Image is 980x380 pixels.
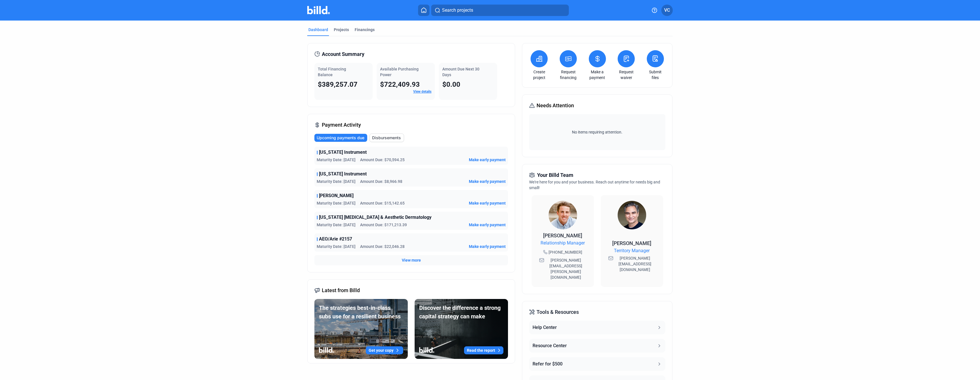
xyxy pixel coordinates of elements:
[360,179,402,184] span: Amount Due: $8,966.98
[469,222,506,228] button: Make early payment
[469,179,506,184] button: Make early payment
[360,222,407,228] span: Amount Due: $171,213.39
[355,27,375,33] div: Financings
[531,129,663,135] span: No items requiring attention.
[322,50,364,58] span: Account Summary
[318,80,358,88] span: $389,257.07
[469,157,506,163] button: Make early payment
[533,324,557,331] div: Help Center
[314,134,367,142] button: Upcoming payments due
[645,69,665,80] a: Submit files
[369,134,404,142] button: Disbursements
[317,200,356,206] span: Maturity Date: [DATE]
[380,67,419,77] span: Available Purchasing Power
[614,255,656,272] span: [PERSON_NAME][EMAIL_ADDRESS][DOMAIN_NAME]
[529,321,665,334] button: Help Center
[661,5,673,16] button: VC
[319,192,354,199] span: [PERSON_NAME]
[318,67,346,77] span: Total Financing Balance
[537,102,574,110] span: Needs Attention
[308,27,328,33] div: Dashboard
[529,69,549,80] a: Create project
[614,247,650,254] span: Territory Manager
[545,257,587,280] span: [PERSON_NAME][EMAIL_ADDRESS][PERSON_NAME][DOMAIN_NAME]
[537,171,573,179] span: Your Billd Team
[317,135,364,141] span: Upcoming payments due
[413,90,431,94] a: View details
[558,69,578,80] a: Request financing
[419,304,503,321] div: Discover the difference a strong capital strategy can make
[319,149,367,156] span: [US_STATE] Instrument
[372,135,401,141] span: Disbursements
[442,80,460,88] span: $0.00
[529,180,660,190] span: We're here for you and your business. Reach out anytime for needs big and small!
[322,121,361,129] span: Payment Activity
[431,5,569,16] button: Search projects
[543,233,582,238] span: [PERSON_NAME]
[529,339,665,353] button: Resource Center
[360,200,405,206] span: Amount Due: $15,142.65
[618,201,646,229] img: Territory Manager
[319,236,352,242] span: AEO/Arie #2157
[442,67,479,77] span: Amount Due Next 30 Days
[319,304,403,321] div: The strategies best-in-class subs use for a resilient business
[360,157,405,163] span: Amount Due: $70,594.25
[317,157,356,163] span: Maturity Date: [DATE]
[529,357,665,371] button: Refer for $500
[549,249,582,255] span: [PHONE_NUMBER]
[319,171,367,177] span: [US_STATE] Instrument
[322,286,360,294] span: Latest from Billd
[307,6,330,14] img: Billd Company Logo
[664,7,670,14] span: VC
[464,346,503,354] button: Read the report
[402,257,421,263] button: View more
[360,244,405,249] span: Amount Due: $22,046.28
[317,179,356,184] span: Maturity Date: [DATE]
[469,200,506,206] button: Make early payment
[469,244,506,249] button: Make early payment
[533,342,567,349] div: Resource Center
[317,244,356,249] span: Maturity Date: [DATE]
[366,346,403,354] button: Get your copy
[537,308,579,316] span: Tools & Resources
[616,69,636,80] a: Request waiver
[533,361,563,367] div: Refer for $500
[442,7,473,14] span: Search projects
[380,80,420,88] span: $722,409.93
[587,69,607,80] a: Make a payment
[317,222,356,228] span: Maturity Date: [DATE]
[334,27,349,33] div: Projects
[541,240,585,246] span: Relationship Manager
[319,214,431,221] span: [US_STATE] [MEDICAL_DATA] & Aesthetic Dermatology
[549,201,577,229] img: Relationship Manager
[612,240,651,246] span: [PERSON_NAME]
